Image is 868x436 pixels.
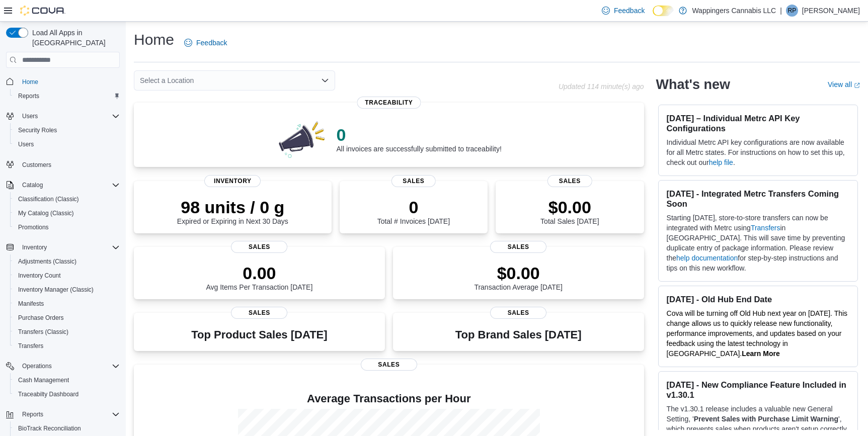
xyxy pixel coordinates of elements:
span: Promotions [18,223,49,231]
span: Operations [22,362,52,370]
p: [PERSON_NAME] [802,5,860,17]
button: Open list of options [321,76,329,84]
h1: Home [134,30,174,50]
div: Total Sales [DATE] [540,197,599,225]
div: All invoices are successfully submitted to traceability! [336,125,501,153]
span: RP [788,5,797,17]
a: Cash Management [14,374,73,386]
button: Catalog [2,178,124,192]
span: Inventory [22,243,47,251]
span: Transfers [14,340,120,352]
span: Users [22,112,38,120]
p: Updated 114 minute(s) ago [559,82,644,91]
span: Inventory Count [18,272,61,280]
input: Dark Mode [653,6,674,16]
span: Sales [490,241,546,253]
p: 0.00 [206,263,312,283]
a: Inventory Manager (Classic) [14,284,98,296]
button: Adjustments (Classic) [10,254,124,269]
span: Manifests [14,298,120,310]
h3: [DATE] - Integrated Metrc Transfers Coming Soon [667,189,849,209]
button: Reports [10,89,124,103]
div: Expired or Expiring in Next 30 Days [177,197,288,225]
span: Inventory [204,175,261,187]
button: Traceabilty Dashboard [10,387,124,401]
span: Reports [18,408,120,420]
button: Operations [18,360,56,372]
h3: Top Product Sales [DATE] [191,329,327,341]
p: 98 units / 0 g [177,197,288,217]
span: Users [18,110,120,122]
a: Feedback [598,1,649,21]
span: Cash Management [14,374,120,386]
button: BioTrack Reconciliation [10,421,124,435]
span: BioTrack Reconciliation [14,422,120,434]
span: Users [18,140,34,148]
span: Customers [18,158,120,171]
p: 0 [377,197,450,217]
div: Ripal Patel [786,5,798,17]
button: Reports [2,407,124,421]
span: Home [18,75,120,88]
p: Starting [DATE], store-to-store transfers can now be integrated with Metrc using in [GEOGRAPHIC_D... [667,213,849,273]
h3: Top Brand Sales [DATE] [455,329,582,341]
span: Sales [391,175,436,187]
p: $0.00 [474,263,563,283]
span: BioTrack Reconciliation [18,424,81,432]
a: BioTrack Reconciliation [14,422,85,434]
a: Users [14,138,38,150]
button: Customers [2,157,124,172]
span: Feedback [614,6,645,16]
h4: Average Transactions per Hour [142,393,636,405]
span: Catalog [18,179,120,191]
strong: Prevent Sales with Purchase Limit Warning [694,415,838,423]
a: Traceabilty Dashboard [14,388,83,400]
a: Transfers [751,224,780,232]
span: Dark Mode [653,16,653,17]
span: Transfers [18,342,43,350]
button: Transfers [10,339,124,353]
a: Learn More [742,350,779,358]
img: 0 [276,119,329,159]
button: Security Roles [10,123,124,137]
span: Reports [14,90,120,102]
h2: What's new [656,76,730,93]
span: Promotions [14,221,120,233]
span: Inventory Manager (Classic) [18,286,94,294]
button: Users [2,109,124,123]
a: Adjustments (Classic) [14,255,81,268]
span: Traceability [357,97,421,109]
a: Feedback [180,33,231,53]
a: Transfers (Classic) [14,326,72,338]
span: Users [14,138,120,150]
div: Transaction Average [DATE] [474,263,563,291]
span: Operations [18,360,120,372]
button: Manifests [10,297,124,311]
a: View allExternal link [828,80,860,89]
button: Inventory [2,240,124,254]
svg: External link [854,82,860,89]
p: 0 [336,125,501,145]
a: Home [18,76,42,88]
span: Reports [18,92,39,100]
span: Inventory Manager (Classic) [14,284,120,296]
span: My Catalog (Classic) [18,209,74,217]
button: Classification (Classic) [10,192,124,206]
button: Inventory Manager (Classic) [10,283,124,297]
a: My Catalog (Classic) [14,207,78,219]
div: Avg Items Per Transaction [DATE] [206,263,312,291]
h3: [DATE] - Old Hub End Date [667,294,849,304]
a: Security Roles [14,124,61,136]
span: Security Roles [14,124,120,136]
span: Traceabilty Dashboard [14,388,120,400]
span: Adjustments (Classic) [18,257,76,266]
a: Reports [14,90,43,102]
div: Total # Invoices [DATE] [377,197,450,225]
span: Purchase Orders [14,312,120,324]
img: Cova [20,6,65,16]
button: My Catalog (Classic) [10,206,124,220]
span: Traceabilty Dashboard [18,390,78,398]
a: help documentation [676,254,738,262]
p: Individual Metrc API key configurations are now available for all Metrc states. For instructions ... [667,137,849,167]
span: Sales [547,175,592,187]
